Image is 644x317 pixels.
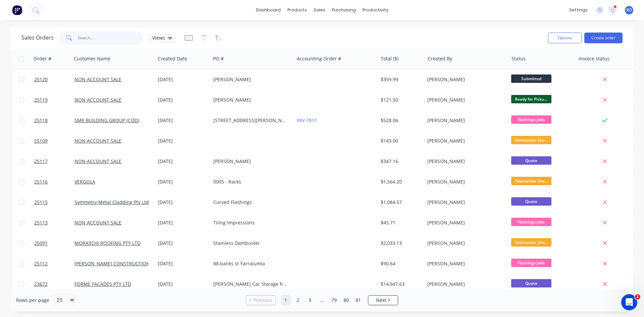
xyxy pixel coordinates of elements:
[297,55,341,62] div: Accounting Order #
[427,281,502,287] div: [PERSON_NAME]
[317,295,327,305] a: Jump forward
[158,117,208,124] div: [DATE]
[511,136,551,144] span: Fabrication She...
[329,295,339,305] a: Page 79
[213,97,288,103] div: [PERSON_NAME]
[74,219,121,226] a: NON ACCOUNT SALE
[158,199,208,206] div: [DATE]
[34,219,48,226] span: 25113
[427,219,502,226] div: [PERSON_NAME]
[512,55,526,62] div: Status
[34,131,74,151] a: 25109
[34,192,74,212] a: 25115
[16,297,49,304] span: Rows per page
[427,117,502,124] div: [PERSON_NAME]
[34,76,48,83] span: 25120
[34,151,74,171] a: 25117
[341,295,351,305] a: Page 80
[427,240,502,247] div: [PERSON_NAME]
[243,295,401,305] ul: Pagination
[511,115,551,124] span: Flashings Jobs
[566,5,591,15] div: settings
[511,177,551,185] span: Fabrication She...
[74,138,121,144] a: NON ACCOUNT SALE
[381,158,420,165] div: $347.16
[293,295,303,305] a: Page 2
[213,240,288,247] div: Stainless Dambuster
[34,260,48,267] span: 25112
[621,294,637,310] iframe: Intercom live chat
[213,76,288,83] div: [PERSON_NAME]
[381,117,420,124] div: $528.06
[253,5,284,15] a: dashboard
[381,178,420,185] div: $1,564.20
[381,199,420,206] div: $1,084.57
[158,240,208,247] div: [DATE]
[213,158,288,165] div: [PERSON_NAME]
[74,158,121,164] a: NON ACCOUNT SALE
[353,295,363,305] a: Page 81
[427,260,502,267] div: [PERSON_NAME]
[158,281,208,287] div: [DATE]
[511,156,551,165] span: Quote
[305,295,315,305] a: Page 3
[310,5,329,15] div: sales
[213,260,288,267] div: 88 banks st Yarralumla
[381,219,420,226] div: $45.71
[158,138,208,144] div: [DATE]
[21,35,54,41] h1: Sales Orders
[34,172,74,192] a: 25116
[427,76,502,83] div: [PERSON_NAME]
[427,158,502,165] div: [PERSON_NAME]
[253,297,272,304] span: Previous
[74,55,110,62] div: Customer Name
[284,5,310,15] div: products
[34,90,74,110] a: 25119
[511,197,551,206] span: Quote
[74,76,121,83] a: NON ACCOUNT SALE
[34,69,74,90] a: 25120
[74,281,131,287] a: FORME FACADES PTY LTD
[427,178,502,185] div: [PERSON_NAME]
[381,55,398,62] div: Total ($)
[376,297,386,304] span: Next
[213,55,224,62] div: PO #
[427,97,502,103] div: [PERSON_NAME]
[34,233,74,253] a: 25091
[74,260,153,267] a: [PERSON_NAME] CONSTRUCTIONS
[158,219,208,226] div: [DATE]
[381,260,420,267] div: $90.64
[213,199,288,206] div: Curved Flashings
[511,74,551,83] span: Submitted
[158,97,208,103] div: [DATE]
[34,110,74,130] a: 25118
[359,5,392,15] div: productivity
[213,178,288,185] div: 0005 - Racks
[511,279,551,287] span: Quote
[34,199,48,206] span: 25115
[427,199,502,206] div: [PERSON_NAME]
[297,117,317,123] a: INV-7811
[78,31,143,45] input: Search...
[246,297,276,304] a: Previous page
[34,158,48,165] span: 25117
[34,213,74,233] a: 25113
[34,281,48,287] span: 23672
[34,240,48,247] span: 25091
[427,138,502,144] div: [PERSON_NAME]
[548,33,582,43] button: Options
[511,218,551,226] span: Flashings Jobs
[74,199,149,205] a: Symmetry Metal Cladding Pty Ltd
[511,95,551,103] span: Ready for Picku...
[74,97,121,103] a: NON ACCOUNT SALE
[34,117,48,124] span: 25118
[158,260,208,267] div: [DATE]
[428,55,452,62] div: Created By
[74,178,95,185] a: VERGOLA
[213,281,288,287] div: [PERSON_NAME] Car Storage frames
[381,76,420,83] div: $359.99
[158,158,208,165] div: [DATE]
[368,297,398,304] a: Next page
[152,34,165,41] span: Views
[12,5,22,15] img: Factory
